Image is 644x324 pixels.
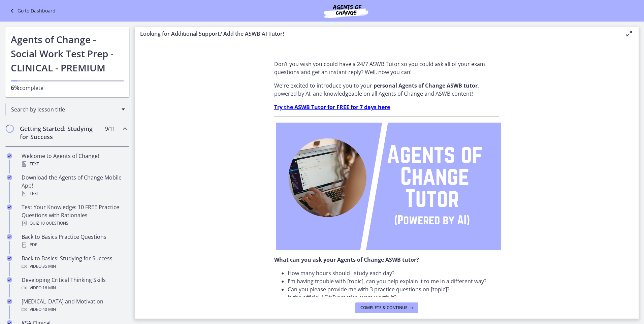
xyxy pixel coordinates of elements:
[7,299,12,304] i: Completed
[22,241,127,249] div: PDF
[105,125,115,133] span: 9 / 11
[7,175,12,180] i: Completed
[288,277,499,285] li: I'm having trouble with [topic], can you help explain it to me in a different way?
[274,256,419,263] strong: What can you ask your Agents of Change ASWB tutor?
[140,30,614,38] h3: Looking for Additional Support? Add the ASWB AI Tutor!
[288,269,499,277] li: How many hours should I study each day?
[22,203,127,227] div: Test Your Knowledge: 10 FREE Practice Questions with Rationales
[22,219,127,227] div: Quiz
[22,190,127,198] div: Text
[39,219,68,227] span: · 10 Questions
[8,7,56,15] a: Go to Dashboard
[41,284,56,292] span: · 16 min
[22,305,127,314] div: Video
[288,293,499,301] li: Is the official ASWB practice exam worth it?
[276,123,501,250] img: Agents_of_Change_Tutor.png
[7,153,12,159] i: Completed
[7,277,12,283] i: Completed
[22,297,127,314] div: [MEDICAL_DATA] and Motivation
[22,284,127,292] div: Video
[20,125,102,141] h2: Getting Started: Studying for Success
[274,82,499,98] p: We're excited to introduce you to your , powered by AI, and knowledgeable on all Agents of Change...
[41,262,56,270] span: · 35 min
[22,152,127,168] div: Welcome to Agents of Change!
[355,302,418,313] button: Complete & continue
[274,60,499,76] p: Don’t you wish you could have a 24/7 ASWB Tutor so you could ask all of your exam questions and g...
[11,32,124,75] h1: Agents of Change - Social Work Test Prep - CLINICAL - PREMIUM
[22,254,127,270] div: Back to Basics: Studying for Success
[22,160,127,168] div: Text
[305,3,386,19] img: Agents of Change
[374,82,478,89] strong: personal Agents of Change ASWB tutor
[22,262,127,270] div: Video
[360,305,408,311] span: Complete & continue
[22,233,127,249] div: Back to Basics Practice Questions
[5,103,129,116] div: Search by lesson title
[7,256,12,261] i: Completed
[11,84,124,92] p: complete
[41,305,56,314] span: · 40 min
[274,103,390,111] a: Try the ASWB Tutor for FREE for 7 days here
[22,173,127,198] div: Download the Agents of Change Mobile App!
[7,204,12,210] i: Completed
[288,285,499,293] li: Can you please provide me with 3 practice questions on [topic]?
[7,234,12,239] i: Completed
[22,276,127,292] div: Developing Critical Thinking Skills
[11,84,20,92] span: 6%
[11,106,118,113] span: Search by lesson title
